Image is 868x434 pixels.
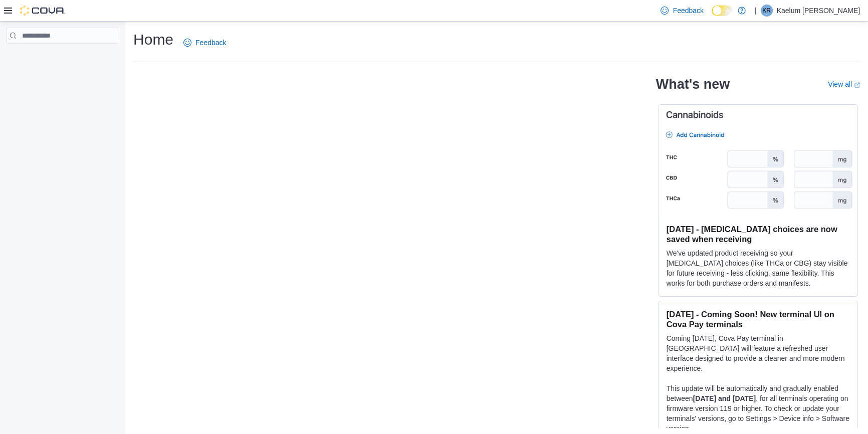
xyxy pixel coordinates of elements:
p: | [755,5,757,17]
p: Kaelum [PERSON_NAME] [777,5,860,17]
span: KR [762,5,771,17]
div: Kaelum Rudy [761,5,773,17]
a: Feedback [657,1,707,21]
nav: Complex example [6,46,118,70]
p: This update will be automatically and gradually enabled between , for all terminals operating on ... [667,383,849,433]
a: Feedback [179,33,230,53]
h3: [DATE] - Coming Soon! New terminal UI on Cova Pay terminals [667,309,849,329]
h3: [DATE] - [MEDICAL_DATA] choices are now saved when receiving [667,224,849,244]
svg: External link [854,82,860,88]
span: Feedback [195,38,226,48]
strong: [DATE] and [DATE] [693,394,756,402]
input: Dark Mode [712,6,733,16]
p: We've updated product receiving so your [MEDICAL_DATA] choices (like THCa or CBG) stay visible fo... [667,248,849,288]
span: Feedback [673,6,703,16]
h1: Home [133,30,173,50]
a: View allExternal link [828,80,860,88]
h2: What's new [656,76,730,92]
img: Cova [20,6,65,16]
p: Coming [DATE], Cova Pay terminal in [GEOGRAPHIC_DATA] will feature a refreshed user interface des... [667,333,849,373]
